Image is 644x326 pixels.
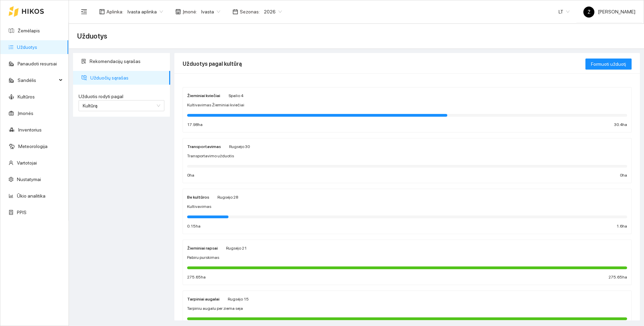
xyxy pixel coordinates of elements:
span: 30.4 ha [614,122,627,128]
span: Pabiru purskimas [187,254,219,261]
span: LT [559,7,570,17]
span: Transportavimo užduotis [187,153,234,159]
span: Sandėlis [18,73,57,87]
span: 17.98 ha [187,122,203,128]
span: Tarpiniu augalu per ziema seja [187,305,243,312]
span: Užduočių sąrašas [90,71,165,85]
span: Spalio 4 [228,93,243,98]
span: Formuoti užduotį [591,60,626,68]
span: Rugsėjo 15 [228,297,249,302]
span: [PERSON_NAME] [583,9,635,14]
strong: Žieminiai rapsai [187,246,218,251]
span: Rekomendacijų sąrašas [90,54,165,68]
a: Žieminiai kviečiaiSpalio 4Kultivavimas Žieminiai kviečiai17.98ha30.4ha [183,87,632,133]
span: shop [175,9,181,14]
span: Kultūrą [83,103,98,108]
strong: Tarpiniai augalai [187,297,219,302]
span: 275.65 ha [187,274,206,281]
span: Užduotys [77,31,107,42]
strong: Žieminiai kviečiai [187,93,220,98]
a: Įmonės [18,111,33,116]
strong: Transportavimas [187,144,221,149]
span: layout [99,9,105,14]
strong: Be kultūros [187,195,209,200]
span: 275.65 ha [609,274,627,281]
a: PPIS [17,210,27,215]
span: Kultivavimas Žieminiai kviečiai [187,102,244,108]
span: Rugsėjo 21 [226,246,247,251]
a: Žemėlapis [18,28,40,33]
span: Rugsėjo 30 [229,144,250,149]
a: Nustatymai [17,177,41,182]
span: 1.6 ha [616,223,627,230]
label: Užduotis rodyti pagal [79,93,164,100]
span: solution [81,59,86,64]
a: Panaudoti resursai [18,61,57,66]
a: TransportavimasRugsėjo 30Transportavimo užduotis0ha0ha [183,138,632,183]
a: Užduotys [17,44,37,50]
span: calendar [233,9,238,14]
a: Meteorologija [18,144,48,149]
span: 0 ha [620,172,627,179]
a: Kultūros [18,94,35,99]
span: Ivasta [201,7,220,17]
div: Užduotys pagal kultūrą [183,54,585,74]
span: 0.15 ha [187,223,201,230]
a: Vartotojai [17,160,37,166]
span: Rugsėjo 28 [217,195,238,200]
span: Ž [587,7,591,18]
span: menu-fold [81,9,87,15]
a: Inventorius [18,127,42,133]
button: menu-fold [77,5,91,19]
span: Aplinka : [106,8,123,15]
span: Sezonas : [240,8,260,15]
span: Kultivavimas [187,203,211,210]
span: Ivasta aplinka [127,7,163,17]
a: Žieminiai rapsaiRugsėjo 21Pabiru purskimas275.65ha275.65ha [183,240,632,285]
a: Be kultūrosRugsėjo 28Kultivavimas0.15ha1.6ha [183,189,632,234]
span: 2026 [264,7,282,17]
span: Įmonė : [183,8,197,15]
a: Ūkio analitika [17,193,45,199]
button: Formuoti užduotį [585,59,632,70]
span: 0 ha [187,172,194,179]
